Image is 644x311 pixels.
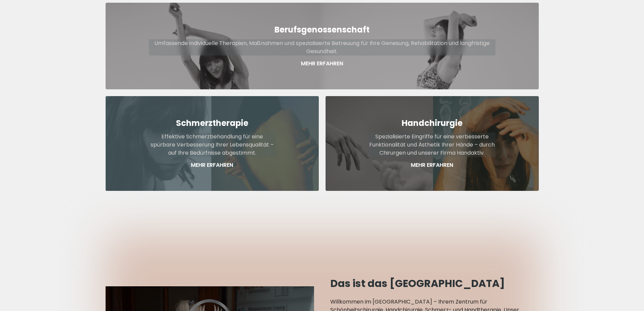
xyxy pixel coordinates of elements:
[149,161,275,169] p: Mehr Erfahren
[149,60,495,68] p: Mehr Erfahren
[274,24,370,35] strong: Berufsgenossenschaft
[176,117,248,129] strong: Schmerztherapie
[149,39,495,55] p: Umfassende individuelle Therapien, Maßnahmen und spezialisierte Betreuung für Ihre Genesung, Reha...
[330,277,539,290] h2: Das ist das [GEOGRAPHIC_DATA]
[106,3,539,89] a: BerufsgenossenschaftUmfassende individuelle Therapien, Maßnahmen und spezialisierte Betreuung für...
[369,133,495,157] p: Spezialisierte Eingriffe für eine verbesserte Funktionalität und Ästhetik Ihrer Hände – durch Chi...
[369,161,495,169] p: Mehr Erfahren
[326,96,539,191] a: HandchirurgieSpezialisierte Eingriffe für eine verbesserte Funktionalität und Ästhetik Ihrer Händ...
[106,96,319,191] a: SchmerztherapieEffektive Schmerzbehandlung für eine spürbare Verbesserung Ihrer Lebensqualität – ...
[149,133,275,157] p: Effektive Schmerzbehandlung für eine spürbare Verbesserung Ihrer Lebensqualität – auf Ihre Bedürf...
[402,117,463,129] strong: Handchirurgie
